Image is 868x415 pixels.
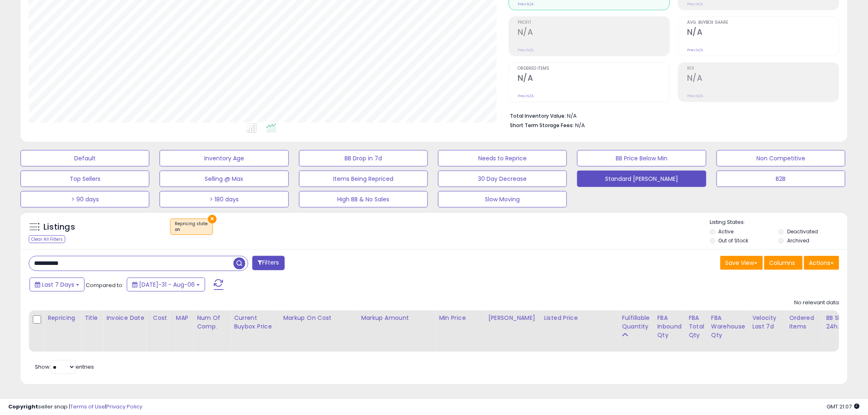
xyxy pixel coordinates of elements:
[127,278,205,292] button: [DATE]-31 - Aug-06
[160,150,288,166] button: Inventory Age
[139,280,195,289] span: [DATE]-31 - Aug-06
[752,314,782,331] div: Velocity Last 7d
[764,256,803,270] button: Columns
[510,122,574,129] b: Short Term Storage Fees:
[575,121,585,129] span: N/A
[687,27,839,39] h2: N/A
[361,314,432,322] div: Markup Amount
[85,314,99,322] div: Title
[804,256,839,270] button: Actions
[252,256,284,270] button: Filters
[711,314,745,340] div: FBA Warehouse Qty
[438,171,567,187] button: 30 Day Decrease
[160,191,288,207] button: > 180 days
[710,219,847,226] p: Listing States:
[30,278,85,292] button: Last 7 Days
[510,110,833,120] li: N/A
[439,314,481,322] div: Min Price
[789,314,819,331] div: Ordered Items
[687,2,703,7] small: Prev: N/A
[43,221,75,233] h5: Listings
[21,171,149,187] button: Top Sellers
[176,314,190,322] div: MAP
[8,403,38,410] strong: Copyright
[70,403,105,410] a: Terms of Use
[438,191,567,207] button: Slow Moving
[577,150,706,166] button: BB Price Below Min
[8,403,142,411] div: seller snap | |
[518,93,534,98] small: Prev: N/A
[518,73,669,84] h2: N/A
[21,191,149,207] button: > 90 days
[687,73,839,84] h2: N/A
[518,48,534,52] small: Prev: N/A
[689,314,704,340] div: FBA Total Qty
[48,314,78,322] div: Repricing
[488,314,537,322] div: [PERSON_NAME]
[42,280,74,289] span: Last 7 Days
[21,150,149,166] button: Default
[827,403,860,410] span: 2025-08-14 21:07 GMT
[795,299,839,307] div: No relevant data
[622,314,650,331] div: Fulfillable Quantity
[719,228,734,235] label: Active
[153,314,169,322] div: Cost
[687,21,839,25] span: Avg. Buybox Share
[518,27,669,39] h2: N/A
[103,310,150,352] th: CSV column name: cust_attr_3_Invoice Date
[35,363,94,371] span: Show: entries
[544,314,615,322] div: Listed Price
[175,221,208,233] span: Repricing state :
[687,93,703,98] small: Prev: N/A
[720,256,763,270] button: Save View
[826,314,856,331] div: BB Share 24h.
[197,314,227,331] div: Num of Comp.
[160,171,288,187] button: Selling @ Max
[719,237,749,244] label: Out of Stock
[280,310,358,352] th: The percentage added to the cost of goods (COGS) that forms the calculator for Min & Max prices.
[208,215,217,223] button: ×
[518,66,669,71] span: Ordered Items
[175,227,208,233] div: on
[299,191,428,207] button: High BB & No Sales
[577,171,706,187] button: Standard [PERSON_NAME]
[687,66,839,71] span: ROI
[299,150,428,166] button: BB Drop in 7d
[687,48,703,52] small: Prev: N/A
[518,2,534,7] small: Prev: N/A
[106,314,146,322] div: Invoice Date
[299,171,428,187] button: Items Being Repriced
[518,21,669,25] span: Profit
[106,403,142,410] a: Privacy Policy
[234,314,276,331] div: Current Buybox Price
[770,259,795,267] span: Columns
[717,171,845,187] button: B2B
[438,150,567,166] button: Needs to Reprice
[717,150,845,166] button: Non Competitive
[787,228,818,235] label: Deactivated
[86,281,123,289] span: Compared to:
[787,237,809,244] label: Archived
[510,112,566,119] b: Total Inventory Value:
[658,314,682,340] div: FBA inbound Qty
[283,314,354,322] div: Markup on Cost
[29,235,65,243] div: Clear All Filters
